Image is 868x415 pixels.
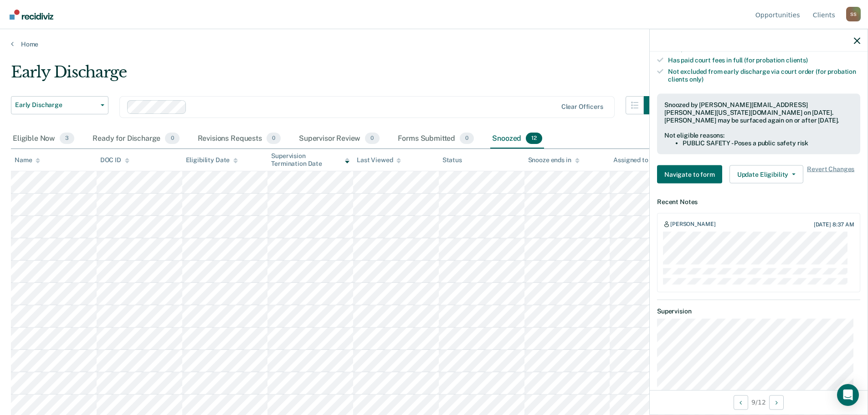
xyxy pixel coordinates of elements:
[734,45,744,52] span: full
[196,129,282,149] div: Revisions Requests
[526,133,542,144] span: 12
[528,156,580,164] div: Snooze ends in
[186,156,238,164] div: Eligibility Date
[613,156,656,164] div: Assigned to
[60,133,74,144] span: 3
[365,133,379,144] span: 0
[297,129,381,149] div: Supervisor Review
[807,165,854,184] span: Revert Changes
[442,156,462,164] div: Status
[734,395,748,410] button: Previous Opportunity
[460,133,474,144] span: 0
[15,156,40,164] div: Name
[657,307,860,315] dt: Supervision
[837,384,859,406] div: Open Intercom Messenger
[657,198,860,206] dt: Recent Notes
[769,395,784,410] button: Next Opportunity
[664,132,853,139] div: Not eligible reasons:
[11,63,662,89] div: Early Discharge
[668,56,860,64] div: Has paid court fees in full (for probation
[490,129,544,149] div: Snoozed
[670,220,715,228] div: [PERSON_NAME]
[689,75,704,82] span: only)
[650,390,868,414] div: 9 / 12
[683,139,853,147] li: PUBLIC SAFETY - Poses a public safety risk
[668,67,860,83] div: Not excluded from early discharge via court order (for probation clients
[10,10,53,20] img: Recidiviz
[786,56,808,63] span: clients)
[561,103,603,111] div: Clear officers
[357,156,401,164] div: Last Viewed
[91,129,181,149] div: Ready for Discharge
[814,221,854,227] div: [DATE] 8:37 AM
[657,165,726,184] a: Navigate to form link
[267,133,281,144] span: 0
[11,40,857,48] a: Home
[846,7,861,21] div: S S
[165,133,179,144] span: 0
[396,129,476,149] div: Forms Submitted
[657,165,722,184] button: Navigate to form
[271,152,349,168] div: Supervision Termination Date
[729,165,803,184] button: Update Eligibility
[15,101,97,109] span: Early Discharge
[664,101,853,124] div: Snoozed by [PERSON_NAME][EMAIL_ADDRESS][PERSON_NAME][US_STATE][DOMAIN_NAME] on [DATE]. [PERSON_NA...
[11,129,76,149] div: Eligible Now
[846,7,861,21] button: Profile dropdown button
[100,156,129,164] div: DOC ID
